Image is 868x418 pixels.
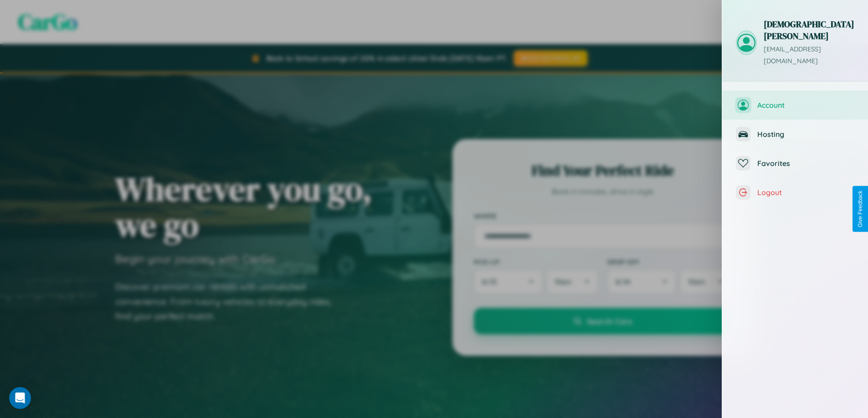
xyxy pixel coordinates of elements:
div: Open Intercom Messenger [9,387,31,409]
button: Account [722,91,868,120]
span: Account [757,101,854,110]
button: Favorites [722,149,868,178]
button: Logout [722,178,868,207]
span: Logout [757,188,854,197]
span: Favorites [757,159,854,168]
span: Hosting [757,130,854,139]
p: [EMAIL_ADDRESS][DOMAIN_NAME] [764,44,854,67]
h3: [DEMOGRAPHIC_DATA] [PERSON_NAME] [764,18,854,42]
button: Hosting [722,120,868,149]
div: Give Feedback [857,191,863,227]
